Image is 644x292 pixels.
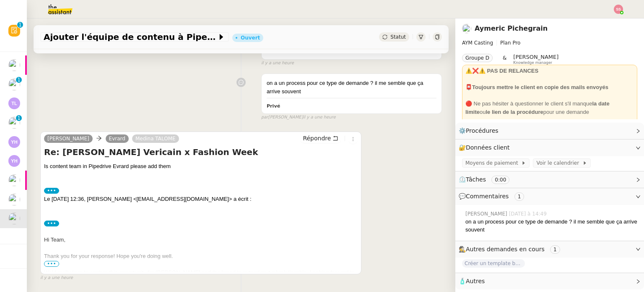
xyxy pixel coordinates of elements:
[44,162,358,171] div: Is content team in Pipedrive Evrard please add them
[513,54,558,65] app-user-label: Knowledge manager
[267,103,280,109] b: Privé
[503,54,506,65] span: &
[16,77,22,83] nz-badge-sup: 1
[486,109,543,115] strong: le lien de la procédure
[462,54,493,62] nz-tag: Groupe D
[462,259,525,268] span: Créer un template business review
[459,278,485,284] span: 🧴
[455,273,644,289] div: 🧴Autres
[513,54,558,60] span: [PERSON_NAME]
[466,127,499,134] span: Procédures
[44,261,59,267] span: •••
[455,188,644,205] div: 💬Commentaires 1
[466,278,485,284] span: Autres
[475,24,548,32] a: Aymeric Pichegrain
[267,45,291,53] span: Ouvert
[465,68,538,74] strong: ⚠️❌⚠️ PAS DE RELANCES
[8,213,20,224] img: users%2F1PNv5soDtMeKgnH5onPMHqwjzQn1%2Favatar%2Fd0f44614-3c2d-49b8-95e9-0356969fcfd1
[513,61,552,65] span: Knowledge manager
[261,114,336,121] small: [PERSON_NAME]
[465,100,634,116] div: 🔴 Ne pas hésiter à questionner le client s'il manque ou pour une demande
[455,171,644,188] div: ⏲️Tâches 0:00
[300,134,341,143] button: Répondre
[40,274,73,281] span: il y a une heure
[466,176,486,183] span: Tâches
[466,193,509,200] span: Commentaires
[17,22,23,28] nz-badge-sup: 1
[44,146,358,158] h4: Re: [PERSON_NAME] Vericain x Fashion Week
[44,221,59,226] label: •••
[132,135,179,142] a: Medina TALOME
[466,246,545,253] span: Autres demandes en cours
[465,83,634,92] div: 📮
[500,40,520,46] span: Plan Pro
[267,79,436,95] div: on a un process pour ce type de demande ? il me semble que ça arrive souvent
[17,115,21,123] p: 1
[465,218,637,234] div: on a un process pour ce type de demande ? il me semble que ça arrive souvent
[261,60,294,67] span: il y a une heure
[509,210,548,218] span: [DATE] à 14:49
[550,245,560,254] nz-tag: 1
[459,143,513,153] span: 🔐
[462,24,471,33] img: users%2F1PNv5soDtMeKgnH5onPMHqwjzQn1%2Favatar%2Fd0f44614-3c2d-49b8-95e9-0356969fcfd1
[8,136,20,148] img: svg
[8,174,20,186] img: users%2FXPWOVq8PDVf5nBVhDcXguS2COHE3%2Favatar%2F3f89dc26-16aa-490f-9632-b2fdcfc735a1
[455,123,644,139] div: ⚙️Procédures
[466,144,510,151] span: Données client
[465,100,610,115] strong: la date limite
[459,246,563,253] span: 🕵️
[44,252,358,260] div: Thank you for your response! Hope you're doing well.
[455,139,644,156] div: 🔐Données client
[44,236,358,244] div: Hi Team,
[514,192,525,201] nz-tag: 1
[459,193,527,200] span: 💬
[465,159,521,167] span: Moyens de paiement
[8,117,20,129] img: users%2FCk7ZD5ubFNWivK6gJdIkoi2SB5d2%2Favatar%2F3f84dbb7-4157-4842-a987-fca65a8b7a9a
[8,155,20,167] img: svg
[455,241,644,258] div: 🕵️Autres demandes en cours 1
[472,84,608,90] strong: Toujours mettre le client en copie des mails envoyés
[261,114,268,121] span: par
[8,59,20,71] img: users%2FAXgjBsdPtrYuxuZvIJjRexEdqnq2%2Favatar%2F1599931753966.jpeg
[18,22,22,29] p: 1
[44,195,358,211] div: Le [DATE] 12:36, [PERSON_NAME] <[EMAIL_ADDRESS][DOMAIN_NAME]> a écrit :
[459,176,517,183] span: ⏲️
[44,268,358,285] div: We'd really love to explore this opportunity for [PERSON_NAME] and the brand to extend mutual rel...
[8,194,20,205] img: users%2FW4OQjB9BRtYK2an7yusO0WsYLsD3%2Favatar%2F28027066-518b-424c-8476-65f2e549ac29
[241,35,260,40] div: Ouvert
[303,134,331,142] span: Répondre
[390,34,406,40] span: Statut
[17,77,21,84] p: 1
[8,97,20,109] img: svg
[465,210,509,218] span: [PERSON_NAME]
[106,135,129,142] a: Evrard
[303,114,336,121] span: il y a une heure
[44,135,93,142] a: [PERSON_NAME]
[44,33,217,41] span: Ajouter l'équipe de contenu à Pipedrive
[459,126,502,136] span: ⚙️
[536,159,582,167] span: Voir le calendrier
[614,5,623,14] img: svg
[462,40,493,46] span: AYM Casting
[44,188,59,194] label: •••
[8,79,20,90] img: users%2FSoHiyPZ6lTh48rkksBJmVXB4Fxh1%2Favatar%2F784cdfc3-6442-45b8-8ed3-42f1cc9271a4
[491,176,509,184] nz-tag: 0:00
[16,115,22,121] nz-badge-sup: 1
